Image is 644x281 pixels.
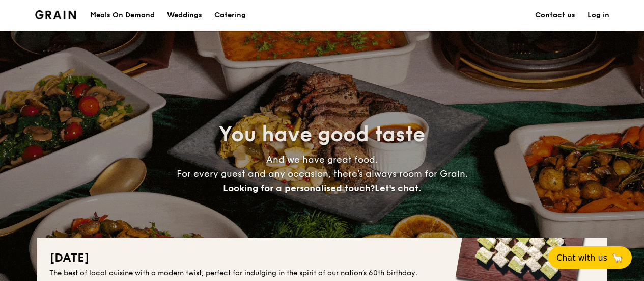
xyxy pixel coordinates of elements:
span: You have good taste [219,122,425,147]
a: Logotype [35,10,76,19]
img: Grain [35,10,76,19]
h2: [DATE] [49,250,595,266]
button: Chat with us🦙 [548,246,632,269]
span: Let's chat. [375,183,421,194]
span: And we have great food. For every guest and any occasion, there’s always room for Grain. [177,154,468,194]
span: Looking for a personalised touch? [223,183,375,194]
span: 🦙 [611,252,624,264]
div: The best of local cuisine with a modern twist, perfect for indulging in the spirit of our nation’... [49,268,595,278]
span: Chat with us [556,253,607,263]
